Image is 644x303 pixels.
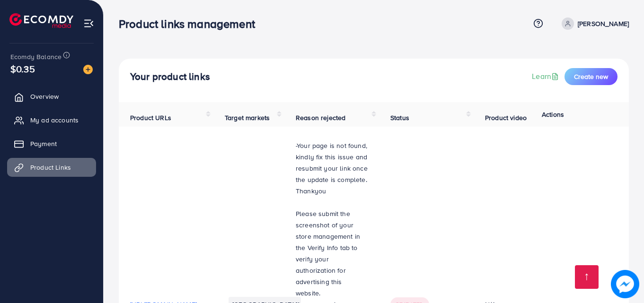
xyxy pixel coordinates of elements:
img: image [611,270,639,298]
span: My ad accounts [30,115,79,125]
h4: Your product links [130,71,210,83]
span: Reason rejected [296,113,345,122]
a: Learn [532,71,561,82]
a: Overview [7,87,96,106]
a: Product Links [7,158,96,177]
img: image [83,65,93,74]
h3: Product links management [119,17,263,31]
a: [PERSON_NAME] [558,17,629,30]
img: logo [9,13,73,28]
span: Create new [574,72,608,81]
a: My ad accounts [7,111,96,130]
span: Target markets [225,113,270,122]
p: -Your page is not found, kindly fix this issue and resubmit your link once the update is complete... [296,140,368,197]
span: Payment [30,139,57,148]
p: [PERSON_NAME] [578,18,629,29]
span: Overview [30,92,59,101]
p: Please submit the screenshot of your store management in the Verify Info tab to verify your autho... [296,208,368,299]
button: Create new [565,68,618,85]
a: Payment [7,134,96,153]
span: Product URLs [130,113,171,122]
span: Product video [485,113,527,122]
span: $0.35 [10,62,35,76]
span: Ecomdy Balance [10,52,62,61]
span: Product Links [30,163,71,172]
span: Actions [542,110,564,119]
img: menu [83,18,94,29]
span: Status [390,113,409,122]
